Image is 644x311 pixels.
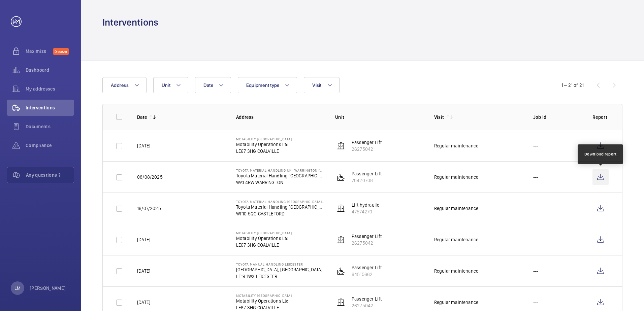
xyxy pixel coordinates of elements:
p: [DATE] [137,268,150,274]
p: Motability [GEOGRAPHIC_DATA] [236,231,292,235]
p: Visit [434,114,444,120]
p: Unit [335,114,423,120]
p: LE67 3HG COALVILLE [236,304,292,311]
button: Address [102,77,147,93]
p: WF10 5QG CASTLEFORD [236,210,324,217]
p: --- [533,174,539,180]
p: Address [236,114,324,120]
p: Job Id [533,114,582,120]
p: --- [533,236,539,243]
p: Passenger Lift [352,139,382,146]
div: Download report [584,151,617,157]
p: [GEOGRAPHIC_DATA], [GEOGRAPHIC_DATA] [236,266,323,273]
p: 26275042 [352,302,382,309]
p: Lift hydraulic [352,202,380,208]
img: elevator.svg [337,298,345,306]
p: Motability Operations Ltd [236,141,292,148]
p: Toyota Material Handling UK- Warrington [PERSON_NAME] [236,168,324,172]
div: Regular maintenance [434,142,478,149]
p: [DATE] [137,142,150,149]
p: [DATE] [137,299,150,306]
p: Date [137,114,147,120]
p: --- [533,299,539,306]
h1: Interventions [102,16,158,29]
p: Toyota Manual Handling Leicester [236,262,323,266]
p: [PERSON_NAME] [30,285,66,291]
p: Passenger Lift [352,296,382,302]
p: Motability [GEOGRAPHIC_DATA] [236,137,292,141]
button: Equipment type [238,77,297,93]
img: platform_lift.svg [337,173,345,181]
p: Motability Operations Ltd [236,298,292,304]
p: Passenger Lift [352,170,382,177]
img: elevator.svg [337,204,345,212]
p: 26275042 [352,240,382,246]
div: Regular maintenance [434,205,478,212]
p: 26275042 [352,146,382,152]
span: Documents [26,123,74,130]
p: Toyota Material Handling [GEOGRAPHIC_DATA] [236,204,324,210]
p: Motability Operations Ltd [236,235,292,242]
p: LE19 1WX LEICESTER [236,273,323,280]
span: Date [203,82,213,88]
img: platform_lift.svg [337,267,345,275]
p: --- [533,142,539,149]
div: Regular maintenance [434,174,478,180]
span: Unit [162,82,170,88]
span: Visit [312,82,321,88]
span: Address [111,82,129,88]
p: Passenger Lift [352,264,382,271]
button: Unit [153,77,188,93]
div: Regular maintenance [434,268,478,274]
div: 1 – 21 of 21 [561,82,584,89]
button: Date [195,77,231,93]
span: My addresses [26,85,74,92]
span: Maximize [26,48,53,55]
p: [DATE] [137,236,150,243]
div: Regular maintenance [434,236,478,243]
span: Equipment type [246,82,280,88]
p: 84515662 [352,271,382,278]
span: Compliance [26,142,74,149]
p: LE67 3HG COALVILLE [236,148,292,154]
span: Discover [53,48,69,55]
p: Toyota Material Handling [GEOGRAPHIC_DATA]- [GEOGRAPHIC_DATA] [236,200,324,204]
p: LM [14,285,21,291]
span: Any questions ? [26,172,74,178]
p: 18/07/2025 [137,205,161,212]
button: Visit [304,77,339,93]
p: 70420708 [352,177,382,184]
p: LE67 3HG COALVILLE [236,242,292,248]
p: --- [533,205,539,212]
p: 47574270 [352,208,380,215]
p: 08/08/2025 [137,174,163,180]
p: Toyota Material Handling [GEOGRAPHIC_DATA] [236,172,324,179]
p: --- [533,268,539,274]
span: Interventions [26,104,74,111]
p: Report [592,114,609,120]
span: Dashboard [26,67,74,73]
p: Motability [GEOGRAPHIC_DATA] [236,293,292,298]
p: Passenger Lift [352,233,382,240]
p: WA1 4RW WARRINGTON [236,179,324,186]
div: Regular maintenance [434,299,478,306]
img: elevator.svg [337,236,345,244]
img: elevator.svg [337,142,345,150]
